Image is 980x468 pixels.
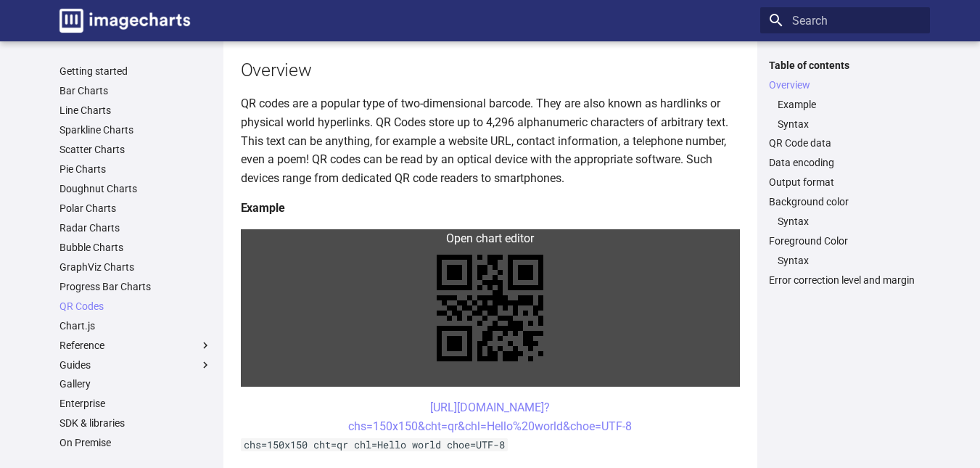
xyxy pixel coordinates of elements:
[59,143,212,156] a: Scatter Charts
[760,7,930,33] input: Search
[59,280,212,293] a: Progress Bar Charts
[760,59,930,72] label: Table of contents
[59,221,212,234] a: Radar Charts
[769,176,921,189] a: Output format
[59,65,212,78] a: Getting started
[769,215,921,228] nav: Background color
[778,254,921,267] a: Syntax
[59,416,212,430] a: SDK & libraries
[59,123,212,136] a: Sparkline Charts
[59,163,212,176] a: Pie Charts
[760,59,930,287] nav: Table of contents
[778,98,921,111] a: Example
[59,260,212,274] a: GraphViz Charts
[769,254,921,267] nav: Foreground Color
[59,319,212,332] a: Chart.js
[241,438,508,451] code: chs=150x150 cht=qr chl=Hello world choe=UTF-8
[59,358,212,371] label: Guides
[59,202,212,215] a: Polar Charts
[778,118,921,131] a: Syntax
[769,156,921,169] a: Data encoding
[769,78,921,91] a: Overview
[769,234,921,247] a: Foreground Color
[769,136,921,149] a: QR Code data
[59,436,212,449] a: On Premise
[241,199,740,218] h4: Example
[59,84,212,97] a: Bar Charts
[59,9,190,33] img: logo
[769,195,921,208] a: Background color
[59,339,212,352] label: Reference
[59,104,212,117] a: Line Charts
[59,300,212,313] a: QR Codes
[769,98,921,131] nav: Overview
[348,401,632,433] a: [URL][DOMAIN_NAME]?chs=150x150&cht=qr&chl=Hello%20world&choe=UTF-8
[59,397,212,410] a: Enterprise
[241,94,740,187] p: QR codes are a popular type of two-dimensional barcode. They are also known as hardlinks or physi...
[769,274,921,287] a: Error correction level and margin
[59,241,212,254] a: Bubble Charts
[54,3,196,38] a: Image-Charts documentation
[59,182,212,195] a: Doughnut Charts
[778,215,921,228] a: Syntax
[59,377,212,390] a: Gallery
[241,57,740,83] h2: Overview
